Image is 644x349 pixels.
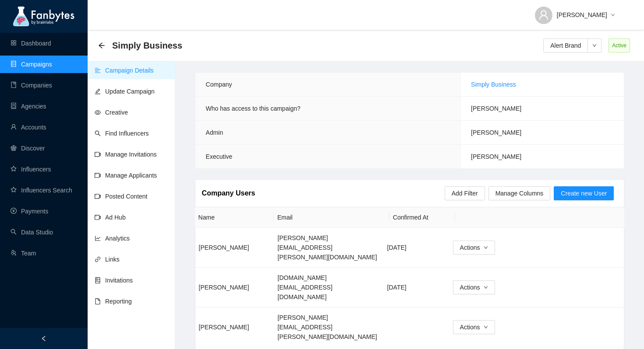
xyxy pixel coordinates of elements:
[195,228,274,268] td: [PERSON_NAME]
[11,250,36,257] a: usergroup-addTeam
[95,193,148,200] a: video-cameraPosted Content
[274,307,384,347] td: [PERSON_NAME][EMAIL_ADDRESS][PERSON_NAME][DOMAIN_NAME]
[11,40,51,47] a: appstoreDashboard
[611,13,615,18] span: down
[11,166,51,173] a: starInfluencers
[538,10,549,20] span: user
[95,172,157,179] a: video-cameraManage Applicants
[11,187,72,194] a: starInfluencers Search
[206,129,223,136] span: Admin
[609,38,630,52] span: Active
[445,186,485,200] button: Add Filter
[471,129,521,136] span: [PERSON_NAME]
[453,241,495,255] button: Actionsdown
[11,145,45,152] a: radar-chartDiscover
[389,207,455,228] th: Confirmed At
[384,228,449,268] td: [DATE]
[112,38,182,52] span: Simply Business
[471,105,521,112] span: [PERSON_NAME]
[460,322,480,332] span: Actions
[95,151,157,158] a: video-cameraManage Invitations
[95,298,132,305] a: fileReporting
[495,188,544,198] span: Manage Columns
[41,335,47,342] span: left
[195,268,274,307] td: [PERSON_NAME]
[453,280,495,294] button: Actionsdown
[95,235,130,242] a: line-chartAnalytics
[98,42,105,49] div: Back
[11,82,52,89] a: bookCompanies
[460,243,480,252] span: Actions
[561,188,607,198] span: Create new User
[195,207,274,228] th: Name
[11,61,52,68] a: databaseCampaigns
[484,325,488,330] span: down
[11,229,53,236] a: searchData Studio
[587,38,602,52] button: down
[206,81,232,88] span: Company
[98,42,105,49] span: arrow-left
[453,320,495,334] button: Actionsdown
[11,124,46,131] a: userAccounts
[95,214,126,221] a: video-cameraAd Hub
[528,4,622,18] button: [PERSON_NAME]down
[95,130,149,137] a: searchFind Influencers
[554,186,614,200] button: Create new User
[274,268,384,307] td: [DOMAIN_NAME][EMAIL_ADDRESS][DOMAIN_NAME]
[95,109,128,116] a: eyeCreative
[274,207,389,228] th: Email
[11,103,46,110] a: containerAgencies
[484,285,488,290] span: down
[588,43,601,48] span: down
[95,67,154,74] a: align-leftCampaign Details
[206,105,301,112] span: Who has access to this campaign?
[484,245,488,251] span: down
[471,81,516,88] a: Simply Business
[202,188,255,199] article: Company Users
[95,277,133,284] a: hddInvitations
[11,208,48,215] a: pay-circlePayments
[384,268,449,307] td: [DATE]
[274,228,384,268] td: [PERSON_NAME][EMAIL_ADDRESS][PERSON_NAME][DOMAIN_NAME]
[550,41,581,50] span: Alert Brand
[471,153,521,160] span: [PERSON_NAME]
[452,188,478,198] span: Add Filter
[95,88,155,95] a: editUpdate Campaign
[206,153,233,160] span: Executive
[557,10,607,20] span: [PERSON_NAME]
[543,38,588,52] button: Alert Brand
[95,256,120,263] a: linkLinks
[488,186,551,200] button: Manage Columns
[195,307,274,347] td: [PERSON_NAME]
[460,283,480,292] span: Actions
